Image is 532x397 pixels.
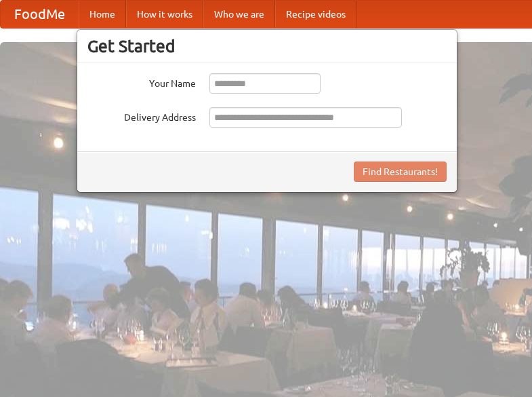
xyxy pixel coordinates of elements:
[354,162,447,182] button: Find Restaurants!
[203,1,275,28] a: Who we are
[275,1,356,28] a: Recipe videos
[126,1,203,28] a: How it works
[87,107,196,124] label: Delivery Address
[79,1,126,28] a: Home
[87,36,447,56] h3: Get Started
[87,73,196,90] label: Your Name
[1,1,79,28] a: FoodMe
